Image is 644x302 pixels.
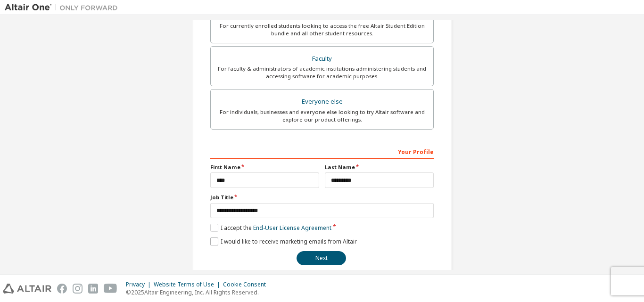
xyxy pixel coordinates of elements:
div: Everyone else [216,95,428,108]
label: Job Title [210,194,434,201]
div: Your Profile [210,144,434,159]
img: altair_logo.svg [3,284,51,294]
div: Cookie Consent [223,281,272,288]
p: © 2025 Altair Engineering, Inc. All Rights Reserved. [126,288,272,296]
div: For faculty & administrators of academic institutions administering students and accessing softwa... [216,65,428,80]
label: I accept the [210,224,331,232]
img: facebook.svg [57,284,67,294]
div: For individuals, businesses and everyone else looking to try Altair software and explore our prod... [216,108,428,123]
div: Website Terms of Use [154,281,223,288]
button: Next [297,251,346,265]
img: linkedin.svg [88,284,98,294]
img: youtube.svg [104,284,117,294]
label: Last Name [325,163,434,171]
a: End-User License Agreement [253,224,331,232]
div: Privacy [126,281,154,288]
img: Altair One [5,3,123,12]
label: First Name [210,163,319,171]
label: I would like to receive marketing emails from Altair [210,237,357,245]
div: For currently enrolled students looking to access the free Altair Student Edition bundle and all ... [216,22,428,37]
div: Faculty [216,52,428,65]
img: instagram.svg [73,284,83,294]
